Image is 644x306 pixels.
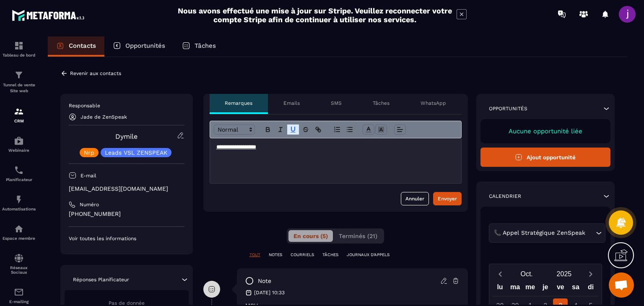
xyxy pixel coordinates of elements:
div: di [583,281,598,296]
p: Opportunités [125,42,165,49]
a: Contacts [48,36,104,57]
p: TÂCHES [322,252,338,258]
p: Emails [283,100,300,106]
img: scheduler [14,165,24,175]
div: Envoyer [438,194,457,203]
p: Espace membre [2,236,36,241]
p: Numéro [80,201,99,208]
a: automationsautomationsAutomatisations [2,188,36,218]
p: Réponses Planificateur [73,276,129,283]
a: Dymile [115,132,138,140]
button: Annuler [401,192,429,205]
a: formationformationTunnel de vente Site web [2,64,36,100]
span: En cours (5) [293,233,328,239]
img: automations [14,194,24,205]
img: automations [14,224,24,234]
button: En cours (5) [288,230,333,242]
button: Terminés (21) [334,230,382,242]
p: E-mailing [2,299,36,304]
p: Revenir aux contacts [70,70,121,76]
p: Responsable [69,102,184,109]
p: E-mail [80,172,96,179]
img: formation [14,106,24,117]
p: Contacts [69,42,96,49]
button: Envoyer [433,192,462,205]
p: Tunnel de vente Site web [2,82,36,94]
p: Jade de ZenSpeak [80,114,127,120]
button: Previous month [493,268,508,280]
p: Tâches [373,100,390,106]
p: Voir toutes les informations [69,235,184,242]
span: Pas de donnée [109,300,145,306]
button: Ajout opportunité [480,148,611,167]
button: Open years overlay [545,267,583,281]
p: JOURNAUX D'APPELS [347,252,390,258]
a: social-networksocial-networkRéseaux Sociaux [2,247,36,281]
button: Next month [583,268,598,280]
p: Nrp [84,150,94,156]
p: SMS [331,100,342,106]
p: Calendrier [489,193,521,200]
a: formationformationTableau de bord [2,34,36,64]
p: Remarques [225,100,252,106]
button: Open months overlay [508,267,545,281]
div: lu [492,281,507,296]
img: formation [14,41,24,51]
h2: Nous avons effectué une mise à jour sur Stripe. Veuillez reconnecter votre compte Stripe afin de ... [177,6,452,24]
a: Tâches [174,36,224,57]
div: ma [508,281,523,296]
p: Tableau de bord [2,53,36,57]
a: Opportunités [104,36,174,57]
div: Ouvrir le chat [609,272,634,298]
span: 📞 Appel Stratégique ZenSpeak [492,228,587,238]
div: Search for option [489,223,605,243]
p: Opportunités [489,105,527,112]
a: formationformationCRM [2,100,36,130]
div: je [538,281,553,296]
p: note [258,277,271,285]
p: Webinaire [2,148,36,153]
p: TOUT [249,252,260,258]
a: automationsautomationsWebinaire [2,130,36,159]
div: sa [568,281,583,296]
span: Terminés (21) [339,233,377,239]
p: Aucune opportunité liée [489,127,602,135]
a: automationsautomationsEspace membre [2,218,36,247]
p: Leads VSL ZENSPEAK [105,150,167,156]
p: COURRIELS [291,252,314,258]
img: formation [14,70,24,80]
div: ve [553,281,568,296]
p: [PHONE_NUMBER] [69,210,184,218]
p: [EMAIL_ADDRESS][DOMAIN_NAME] [69,185,184,193]
img: automations [14,136,24,146]
p: Tâches [195,42,216,49]
img: logo [12,8,87,23]
div: me [523,281,538,296]
input: Search for option [587,228,594,238]
p: NOTES [269,252,282,258]
img: social-network [14,253,24,263]
img: email [14,287,24,297]
p: Réseaux Sociaux [2,265,36,275]
a: schedulerschedulerPlanificateur [2,159,36,188]
p: CRM [2,119,36,123]
p: WhatsApp [421,100,446,106]
p: Automatisations [2,207,36,211]
p: [DATE] 10:33 [254,289,285,296]
p: Planificateur [2,177,36,182]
